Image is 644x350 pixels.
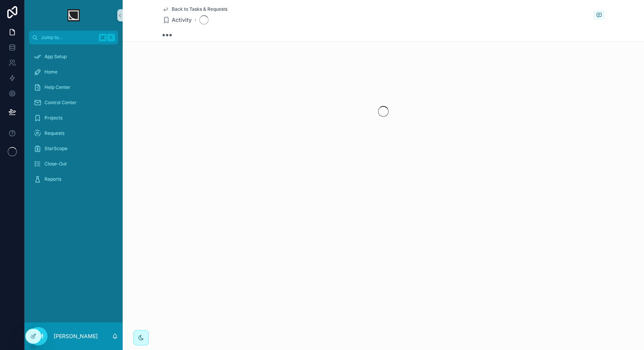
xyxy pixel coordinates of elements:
a: Requests [29,126,118,140]
a: Home [29,65,118,79]
button: Jump to...K [29,31,118,44]
a: Reports [29,172,118,186]
a: StarScope [29,142,118,155]
span: StarScope [44,146,67,152]
a: Control Center [29,96,118,110]
p: [PERSON_NAME] [54,332,98,340]
span: K [108,34,114,41]
span: Close-Out [44,161,67,167]
a: Activity [163,16,192,24]
span: Help Center [44,84,71,90]
span: Control Center [44,100,77,106]
span: Jump to... [41,34,96,41]
span: App Setup [44,54,67,60]
span: Back to Tasks & Requests [172,6,227,12]
a: App Setup [29,50,118,64]
span: Reports [44,176,61,182]
div: scrollable content [25,44,123,196]
a: Back to Tasks & Requests [163,6,227,12]
a: Help Center [29,80,118,94]
span: Requests [44,130,64,136]
img: App logo [67,9,80,21]
span: Home [44,69,58,75]
span: Activity [172,16,192,24]
a: Close-Out [29,157,118,171]
a: Projects [29,111,118,125]
span: Projects [44,115,62,121]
